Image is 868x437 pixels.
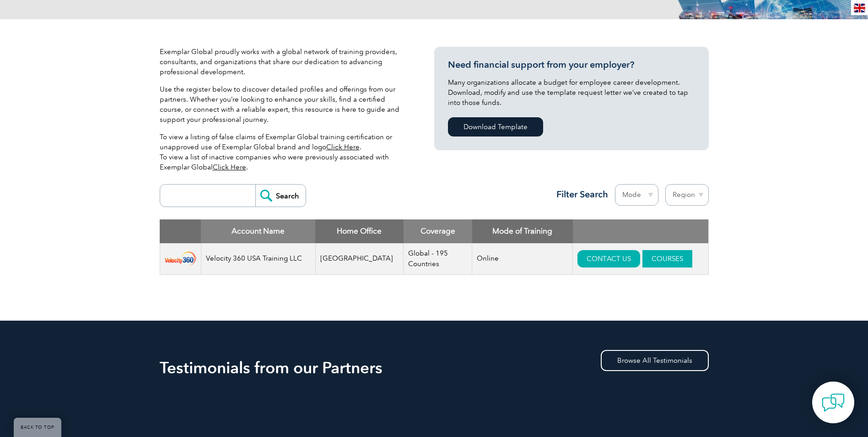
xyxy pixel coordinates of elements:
td: Online [472,243,573,275]
h3: Need financial support from your employer? [448,59,695,71]
a: BACK TO TOP [14,418,61,437]
a: CONTACT US [577,250,640,268]
h3: Filter Search [551,189,608,200]
img: 660d7ac5-9416-ee11-9cbd-000d3ae1a86f-logo.png [165,251,196,265]
td: [GEOGRAPHIC_DATA] [315,243,404,275]
h2: Testimonials from our Partners [160,361,709,375]
p: Exemplar Global proudly works with a global network of training providers, consultants, and organ... [160,47,407,77]
td: Global - 195 Countries [404,243,472,275]
img: contact-chat.png [822,391,845,414]
th: Coverage: activate to sort column ascending [404,219,472,243]
a: Browse All Testimonials [601,350,709,371]
a: Download Template [448,117,543,137]
th: Account Name: activate to sort column descending [201,219,315,243]
th: Home Office: activate to sort column ascending [315,219,404,243]
p: Use the register below to discover detailed profiles and offerings from our partners. Whether you... [160,84,407,125]
input: Search [255,185,306,207]
p: Many organizations allocate a budget for employee career development. Download, modify and use th... [448,77,695,108]
a: Click Here [213,163,246,171]
a: Click Here [326,143,360,151]
p: To view a listing of false claims of Exemplar Global training certification or unapproved use of ... [160,132,407,172]
a: COURSES [642,250,692,268]
th: Mode of Training: activate to sort column ascending [472,219,573,243]
th: : activate to sort column ascending [573,219,708,243]
img: en [854,4,865,12]
td: Velocity 360 USA Training LLC [201,243,315,275]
